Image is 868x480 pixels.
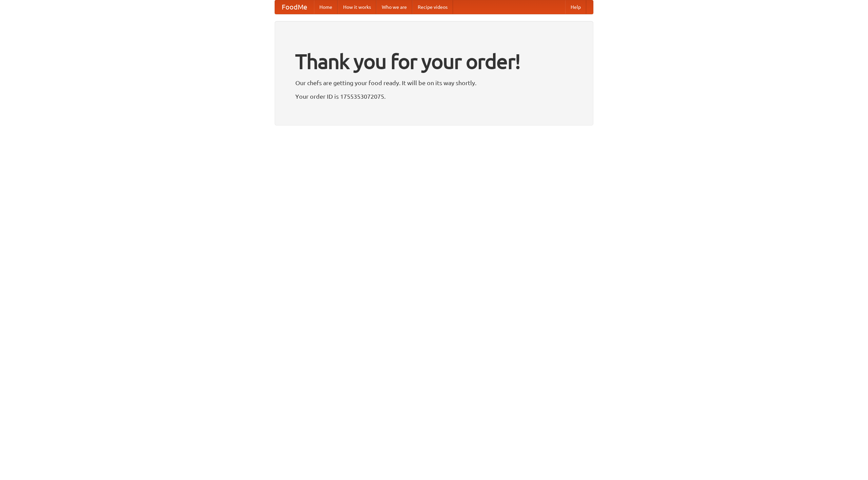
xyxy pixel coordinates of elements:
a: Help [565,0,586,14]
h1: Thank you for your order! [295,45,573,78]
p: Our chefs are getting your food ready. It will be on its way shortly. [295,78,573,88]
a: Who we are [376,0,412,14]
a: Home [314,0,338,14]
a: How it works [338,0,376,14]
a: FoodMe [275,0,314,14]
a: Recipe videos [412,0,453,14]
p: Your order ID is 1755353072075. [295,91,573,101]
